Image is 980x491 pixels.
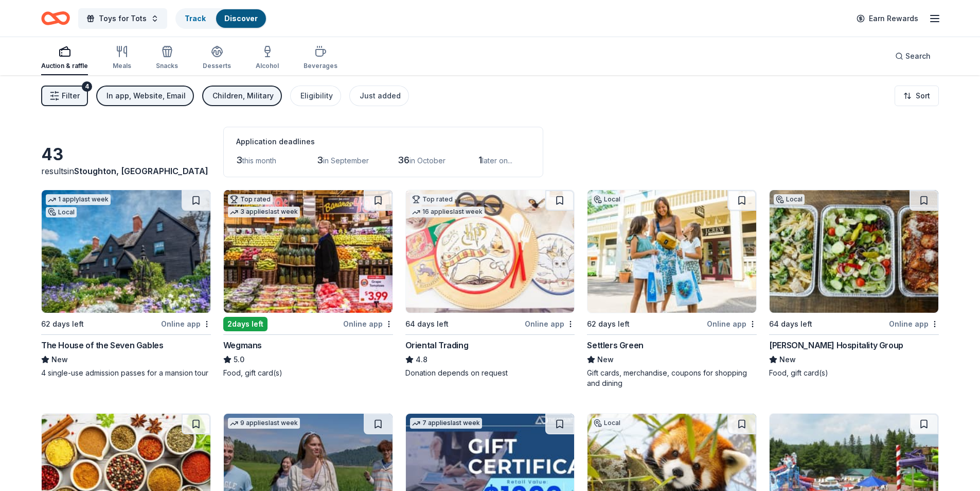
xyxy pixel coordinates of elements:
div: 4 [82,81,92,92]
img: Image for Viscariello Hospitality Group [770,190,938,313]
img: Image for Oriental Trading [406,190,575,313]
div: Alcohol [256,62,279,70]
span: 3 [317,155,323,165]
span: 3 [236,155,242,165]
span: 4.8 [416,353,427,366]
div: 2 days left [223,317,268,331]
div: Just added [360,90,401,102]
div: Beverages [304,62,337,70]
span: later on... [482,156,512,165]
a: Track [185,14,206,23]
div: Snacks [156,62,178,70]
div: [PERSON_NAME] Hospitality Group [769,339,903,351]
div: Oriental Trading [405,339,469,351]
div: 64 days left [769,318,812,330]
button: Beverages [304,41,337,75]
span: 5.0 [234,353,244,366]
div: 16 applies last week [410,207,485,217]
div: Donation depends on request [405,368,575,378]
button: Meals [113,41,131,75]
span: New [51,353,68,366]
button: Search [887,46,939,66]
button: Desserts [203,41,231,75]
div: Food, gift card(s) [769,368,939,378]
div: Settlers Green [587,339,643,351]
button: Alcohol [256,41,279,75]
button: Toys for Tots [78,8,167,29]
span: Sort [916,90,930,102]
span: Toys for Tots [99,12,147,25]
div: Auction & raffle [41,62,88,70]
div: 9 applies last week [228,418,300,429]
div: Online app [707,317,757,330]
button: Eligibility [290,86,341,106]
span: in [67,166,208,176]
a: Home [41,6,70,30]
a: Image for WegmansTop rated3 applieslast week2days leftOnline appWegmans5.0Food, gift card(s) [223,190,393,378]
span: in September [323,156,369,165]
div: 62 days left [41,318,84,330]
div: Meals [113,62,131,70]
div: Local [46,207,77,217]
div: 1 apply last week [46,194,111,205]
a: Image for Viscariello Hospitality GroupLocal64 days leftOnline app[PERSON_NAME] Hospitality Group... [769,190,939,378]
div: 43 [41,144,211,165]
span: Search [905,50,931,62]
div: 3 applies last week [228,207,300,217]
span: Stoughton, [GEOGRAPHIC_DATA] [74,166,208,176]
img: Image for Settlers Green [587,190,756,313]
div: Online app [525,317,575,330]
div: In app, Website, Email [106,90,186,102]
span: 36 [398,155,409,165]
span: 1 [478,155,482,165]
div: results [41,165,211,177]
div: The House of the Seven Gables [41,339,163,351]
div: Top rated [410,194,455,205]
div: Gift cards, merchandise, coupons for shopping and dining [587,368,757,388]
div: 7 applies last week [410,418,482,429]
div: Online app [343,317,393,330]
div: Children, Military [212,90,274,102]
span: this month [242,156,276,165]
div: 4 single-use admission passes for a mansion tour [41,368,211,378]
div: Food, gift card(s) [223,368,393,378]
div: 62 days left [587,318,630,330]
button: Sort [895,86,939,106]
div: Application deadlines [236,136,530,148]
a: Earn Rewards [850,9,924,28]
img: Image for Wegmans [224,190,393,313]
span: in October [409,156,446,165]
div: Online app [161,317,211,330]
div: Online app [889,317,939,330]
div: Local [592,418,622,428]
span: New [597,353,614,366]
div: Top rated [228,194,273,205]
div: Local [774,194,805,205]
a: Image for Settlers GreenLocal62 days leftOnline appSettlers GreenNewGift cards, merchandise, coup... [587,190,757,388]
button: Snacks [156,41,178,75]
button: Children, Military [202,86,282,106]
a: Discover [224,14,258,23]
div: Wegmans [223,339,262,351]
button: Auction & raffle [41,41,88,75]
img: Image for The House of the Seven Gables [42,190,210,313]
a: Image for The House of the Seven Gables1 applylast weekLocal62 days leftOnline appThe House of th... [41,190,211,378]
span: New [779,353,796,366]
div: Local [592,194,622,205]
button: In app, Website, Email [96,86,194,106]
a: Image for Oriental TradingTop rated16 applieslast week64 days leftOnline appOriental Trading4.8Do... [405,190,575,378]
span: Filter [62,90,80,102]
div: 64 days left [405,318,449,330]
div: Eligibility [300,90,333,102]
button: Just added [349,86,409,106]
button: TrackDiscover [175,8,267,29]
button: Filter4 [41,86,88,106]
div: Desserts [203,62,231,70]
